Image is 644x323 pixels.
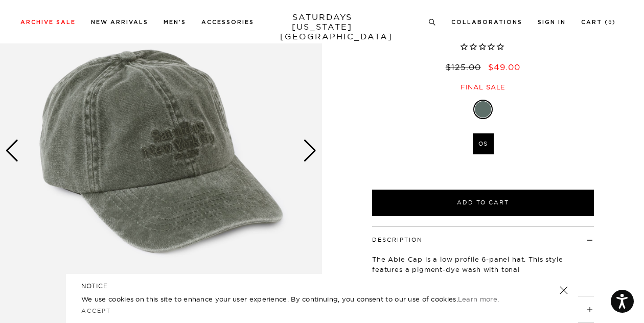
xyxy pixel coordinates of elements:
a: Cart (0) [581,19,616,25]
span: $49.00 [488,62,520,72]
a: New Arrivals [91,19,148,25]
a: Men's [164,19,186,25]
div: Final sale [371,83,595,91]
div: Previous slide [5,140,19,162]
span: Rated 0.0 out of 5 stars 0 reviews [371,42,595,53]
del: $125.00 [446,62,485,72]
a: Sign In [538,19,566,25]
p: We use cookies on this site to enhance your user experience. By continuing, you consent to our us... [81,294,526,304]
a: Accessories [201,19,254,25]
a: Archive Sale [20,19,76,25]
small: 0 [608,20,612,25]
a: SATURDAYS[US_STATE][GEOGRAPHIC_DATA] [280,12,364,41]
a: Accept [81,307,111,314]
p: The Abie Cap is a low profile 6-panel hat. This style features a pigment-dye wash with tonal “[PE... [372,254,594,285]
h5: NOTICE [81,282,563,291]
button: Add to Cart [372,190,594,216]
label: OS [473,133,494,154]
div: Next slide [303,140,317,162]
a: Learn more [458,295,497,303]
button: Description [372,237,423,243]
a: Collaborations [451,19,522,25]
